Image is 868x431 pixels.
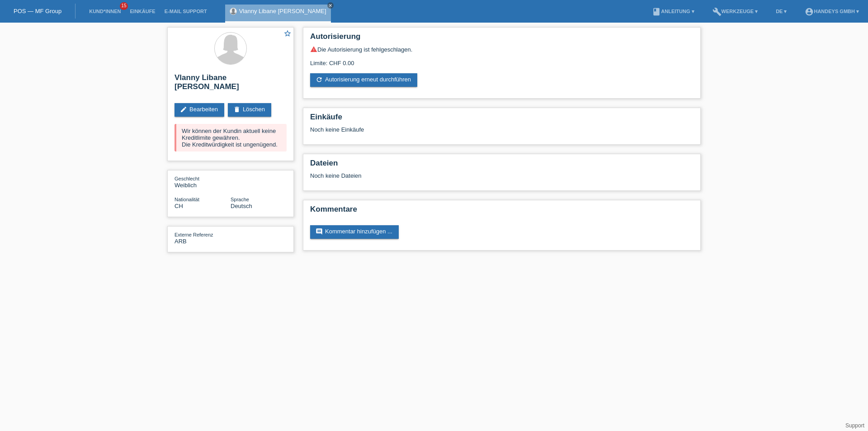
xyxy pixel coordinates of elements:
[175,231,231,245] div: ARB
[231,203,252,209] span: Deutsch
[175,103,224,117] a: editBearbeiten
[233,106,241,113] i: delete
[175,232,213,237] span: Externe Referenz
[805,7,814,16] i: account_circle
[310,46,693,53] div: Die Autorisierung ist fehlgeschlagen.
[316,228,323,235] i: comment
[239,8,326,14] a: Vlanny Libane [PERSON_NAME]
[310,73,417,87] a: refreshAutorisierung erneut durchführen
[283,29,292,38] i: star_border
[160,9,212,14] a: E-Mail Support
[180,106,187,113] i: edit
[175,176,199,181] span: Geschlecht
[845,422,864,429] a: Support
[316,76,323,83] i: refresh
[771,9,791,14] a: DE ▾
[85,9,125,14] a: Kund*innen
[120,2,128,10] span: 15
[652,7,661,16] i: book
[231,197,249,202] span: Sprache
[310,159,693,172] h2: Dateien
[310,53,693,66] div: Limite: CHF 0.00
[310,225,399,239] a: commentKommentar hinzufügen ...
[175,197,199,202] span: Nationalität
[283,29,292,39] a: star_border
[310,32,693,46] h2: Autorisierung
[310,172,586,179] div: Noch keine Dateien
[228,103,271,117] a: deleteLöschen
[175,203,183,209] span: Schweiz
[800,9,863,14] a: account_circleHandeys GmbH ▾
[327,2,334,9] a: close
[175,175,231,189] div: Weiblich
[14,8,61,14] a: POS — MF Group
[310,205,693,218] h2: Kommentare
[175,124,287,152] div: Wir können der Kundin aktuell keine Kreditlimite gewähren. Die Kreditwürdigkeit ist ungenügend.
[647,9,698,14] a: bookAnleitung ▾
[310,113,693,126] h2: Einkäufe
[175,73,287,96] h2: Vlanny Libane [PERSON_NAME]
[125,9,160,14] a: Einkäufe
[328,3,333,8] i: close
[310,46,317,53] i: warning
[708,9,763,14] a: buildWerkzeuge ▾
[712,7,722,16] i: build
[310,126,693,140] div: Noch keine Einkäufe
